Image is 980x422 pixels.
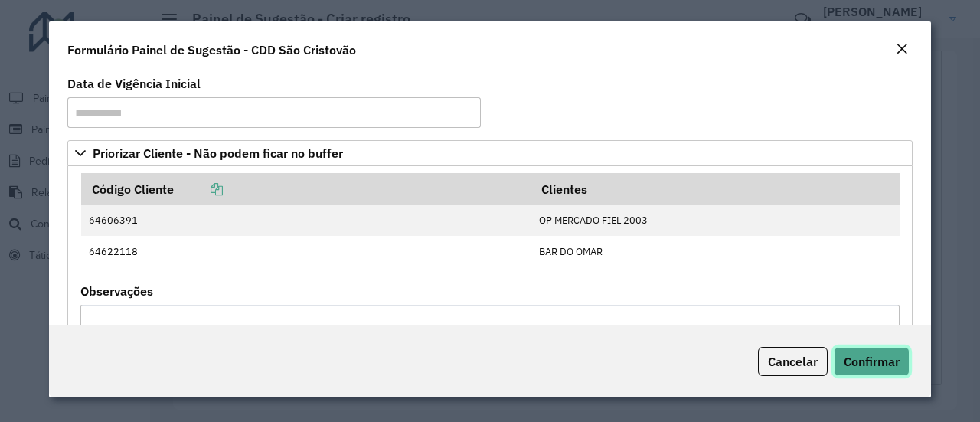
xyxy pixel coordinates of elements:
[81,173,531,205] th: Código Cliente
[67,41,356,59] h4: Formulário Painel de Sugestão - CDD São Cristovão
[67,140,913,166] a: Priorizar Cliente - Não podem ficar no buffer
[80,282,153,300] label: Observações
[531,173,899,205] th: Clientes
[67,74,201,93] label: Data de Vigência Inicial
[93,147,343,159] span: Priorizar Cliente - Não podem ficar no buffer
[81,205,531,236] td: 64606391
[758,347,828,376] button: Cancelar
[531,205,899,236] td: OP MERCADO FIEL 2003
[531,236,899,267] td: BAR DO OMAR
[891,40,913,60] button: Close
[834,347,910,376] button: Confirmar
[174,182,223,197] a: Copiar
[81,236,531,267] td: 64622118
[768,354,818,369] span: Cancelar
[844,354,900,369] span: Confirmar
[896,43,908,55] em: Fechar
